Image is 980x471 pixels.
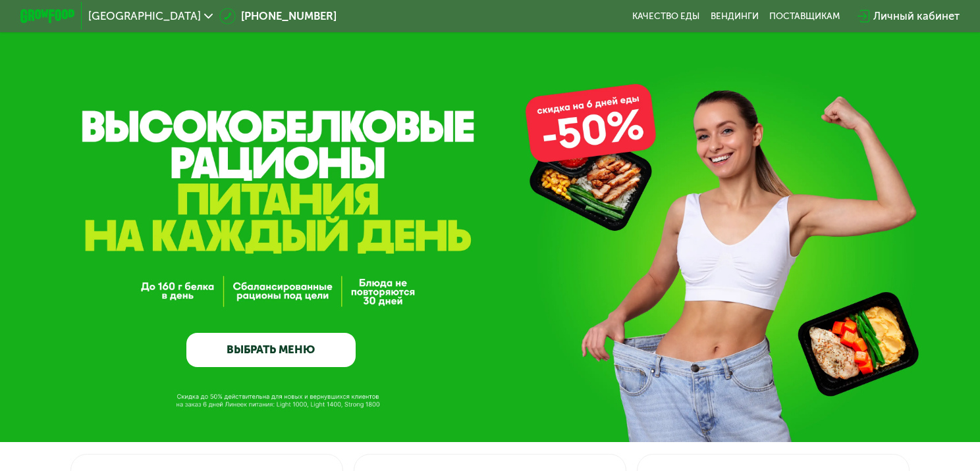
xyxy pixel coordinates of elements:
div: поставщикам [769,11,840,22]
a: ВЫБРАТЬ МЕНЮ [186,333,356,367]
a: [PHONE_NUMBER] [219,8,337,24]
a: Вендинги [711,11,759,22]
div: Личный кабинет [873,8,960,24]
a: Качество еды [632,11,699,22]
span: [GEOGRAPHIC_DATA] [88,11,201,22]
